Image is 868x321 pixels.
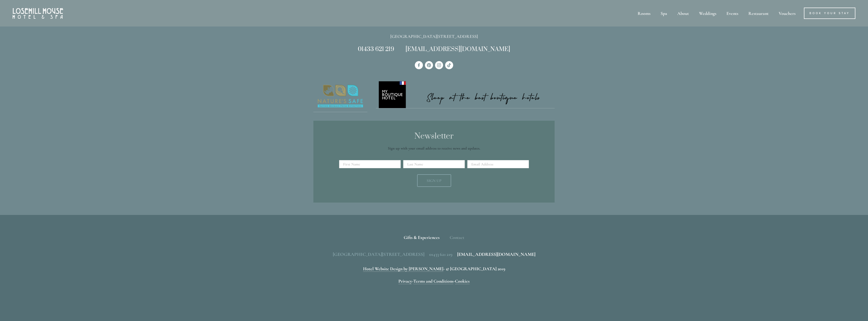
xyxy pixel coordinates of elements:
[744,8,773,19] div: Restaurant
[435,61,443,69] a: Instagram
[363,266,443,272] a: Hotel Website Design by [PERSON_NAME]
[673,8,693,19] div: About
[339,160,401,168] input: First Name
[417,174,451,187] button: Sign Up
[403,160,465,168] input: Last Name
[429,251,452,257] span: 01433 621 219
[313,80,367,112] img: Nature's Safe - Logo
[455,278,470,284] a: Cookies
[13,8,63,19] img: Losehill House
[415,61,423,69] a: Losehill House Hotel & Spa
[404,231,444,244] a: Gifts & Experiences
[633,8,655,19] div: Rooms
[405,45,510,53] a: [EMAIL_ADDRESS][DOMAIN_NAME]
[804,8,855,19] a: Book Your Stay
[398,278,412,284] a: Privacy
[341,145,527,151] p: Sign up with your email address to receive news and updates.
[774,8,800,19] a: Vouchers
[333,251,424,257] span: [GEOGRAPHIC_DATA][STREET_ADDRESS]
[445,61,453,69] a: TikTok
[425,61,433,69] a: Pinterest
[413,278,453,284] a: Terms and Conditions
[427,178,441,183] span: Sign Up
[694,8,721,19] div: Weddings
[358,45,394,53] a: 01433 621 219
[656,8,672,19] div: Spa
[457,251,535,257] a: [EMAIL_ADDRESS][DOMAIN_NAME]
[404,235,440,240] span: Gifts & Experiences
[313,265,555,273] p: - © [GEOGRAPHIC_DATA] 2019
[313,277,555,285] p: - -
[341,132,527,141] h2: Newsletter
[376,80,555,108] img: My Boutique Hotel - Logo
[467,160,529,168] input: Email Address
[313,33,555,40] p: [GEOGRAPHIC_DATA][STREET_ADDRESS]
[445,231,464,244] div: Contact
[722,8,743,19] div: Events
